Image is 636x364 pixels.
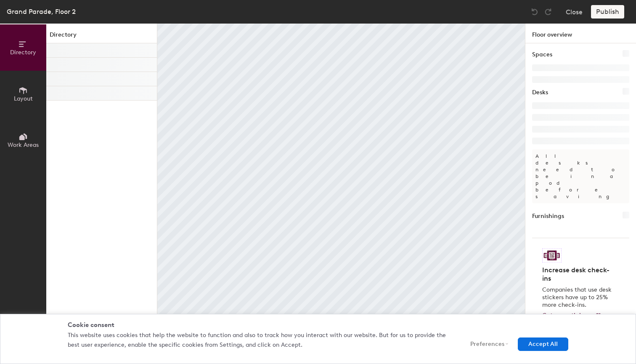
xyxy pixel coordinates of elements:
canvas: Map [157,24,525,364]
h1: Desks [532,88,548,97]
button: Preferences [460,337,511,351]
div: Grand Parade, Floor 2 [7,6,76,17]
img: Sticker logo [542,248,562,263]
h1: Furnishings [532,212,564,221]
img: Redo [544,8,552,16]
a: Get your stickers [542,312,602,319]
button: Close [566,5,583,19]
img: Undo [530,8,539,16]
span: Layout [14,95,33,102]
p: Companies that use desk stickers have up to 25% more check-ins. [542,286,614,309]
h1: Floor overview [525,24,636,43]
span: Work Areas [8,141,39,149]
h1: Directory [46,30,157,43]
p: All desks need to be in a pod before saving [532,149,629,203]
span: Directory [10,49,36,56]
button: Accept All [518,337,568,351]
h4: Increase desk check-ins [542,266,614,283]
div: Cookie consent [68,321,568,329]
h1: Spaces [532,50,552,59]
p: This website uses cookies that help the website to function and also to track how you interact wi... [68,331,451,350]
span: Get your stickers [542,312,591,319]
